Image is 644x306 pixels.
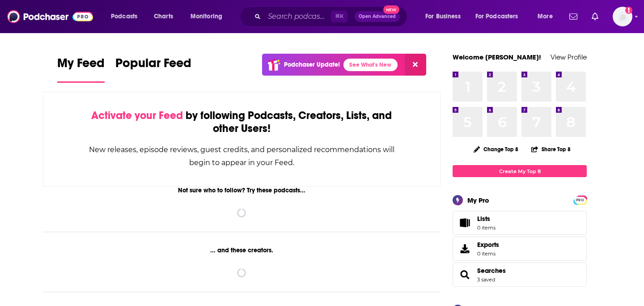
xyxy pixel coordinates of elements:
button: open menu [470,9,531,24]
button: open menu [184,9,234,24]
span: My Feed [57,55,105,76]
span: Searches [453,263,587,287]
span: For Business [425,10,461,23]
img: User Profile [613,7,632,26]
button: open menu [105,9,149,24]
div: Search podcasts, credits, & more... [248,6,416,27]
span: Popular Feed [115,55,191,76]
div: Not sure who to follow? Try these podcasts... [43,187,441,194]
span: ⌘ K [331,11,347,22]
span: Activate your Feed [91,109,183,122]
a: Exports [453,237,587,261]
span: 0 items [477,251,499,257]
span: Exports [456,242,474,255]
span: Lists [477,215,490,223]
a: Create My Top 8 [453,165,587,177]
button: Open AdvancedNew [355,11,400,22]
a: Lists [453,211,587,235]
button: Share Top 8 [531,140,571,158]
a: Charts [148,9,178,24]
span: Exports [477,241,499,249]
a: Searches [477,267,506,275]
div: ... and these creators. [43,246,441,254]
span: PRO [575,197,585,204]
a: 3 saved [477,276,495,283]
span: More [538,10,553,23]
span: Monitoring [191,10,222,23]
button: Show profile menu [613,7,632,26]
a: Popular Feed [115,55,191,83]
span: Charts [154,10,173,23]
p: Podchaser Update! [284,61,340,68]
a: Welcome [PERSON_NAME]! [453,53,541,61]
span: 0 items [477,225,496,231]
div: New releases, episode reviews, guest credits, and personalized recommendations will begin to appe... [88,143,395,169]
a: Show notifications dropdown [588,9,602,24]
input: Search podcasts, credits, & more... [264,9,331,24]
svg: Add a profile image [625,7,632,14]
button: Change Top 8 [468,144,524,155]
a: My Feed [57,55,105,83]
div: My Pro [467,196,489,204]
span: Lists [456,217,474,229]
a: PRO [575,196,585,203]
a: View Profile [551,53,587,61]
span: Open Advanced [359,14,396,19]
button: open menu [419,9,472,24]
span: For Podcasters [475,10,518,23]
div: by following Podcasts, Creators, Lists, and other Users! [88,109,395,135]
a: See What's New [343,59,398,71]
span: New [383,5,399,14]
button: open menu [531,9,564,24]
span: Lists [477,215,496,223]
a: Searches [456,268,474,281]
span: Logged in as BBRMusicGroup [613,7,632,26]
a: Show notifications dropdown [566,9,581,24]
span: Podcasts [111,10,137,23]
img: Podchaser - Follow, Share and Rate Podcasts [7,8,93,25]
